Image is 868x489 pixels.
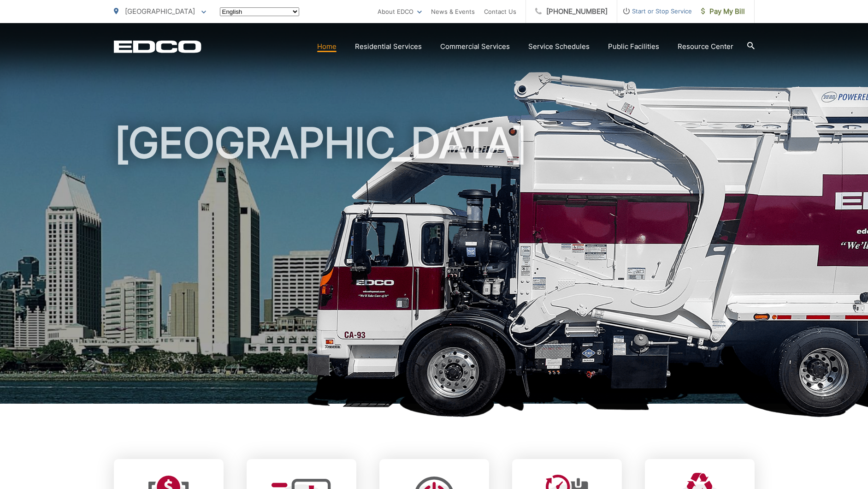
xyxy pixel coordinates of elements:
a: Contact Us [484,6,516,17]
a: Home [317,41,337,52]
a: Public Facilities [608,41,659,52]
a: Commercial Services [440,41,510,52]
select: Select a language [220,7,299,16]
a: Resource Center [678,41,733,52]
a: EDCD logo. Return to the homepage. [114,40,201,53]
span: Pay My Bill [701,6,745,17]
a: About EDCO [378,6,422,17]
a: News & Events [431,6,475,17]
h1: [GEOGRAPHIC_DATA] [114,120,755,412]
span: [GEOGRAPHIC_DATA] [125,7,195,16]
a: Residential Services [355,41,422,52]
a: Service Schedules [528,41,590,52]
